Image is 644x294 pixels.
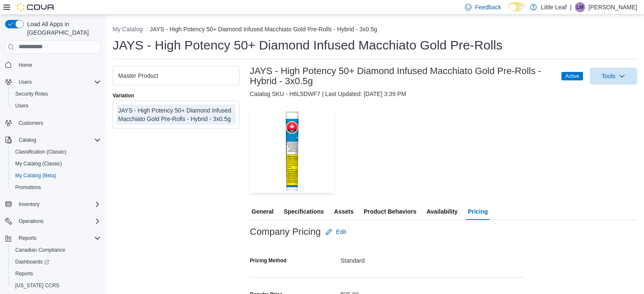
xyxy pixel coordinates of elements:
span: Edit [336,228,346,236]
a: Promotions [12,182,44,192]
button: My Catalog (Beta) [8,170,104,181]
span: Tools [602,72,616,80]
div: Catalog SKU - H6L5DWF7 | Last Updated: [DATE] 3:39 PM [250,90,637,98]
span: Reports [15,233,101,243]
span: Load All Apps in [GEOGRAPHIC_DATA] [24,20,101,37]
div: JAYS - High Potency 50+ Diamond Infused Macchiato Gold Pre-Rolls - Hybrid - 3x0.5g [118,106,234,123]
span: Catalog [15,135,101,145]
span: Home [15,60,101,70]
button: JAYS - High Potency 50+ Diamond Infused Macchiato Gold Pre-Rolls - Hybrid - 3x0.5g [150,26,377,33]
span: My Catalog (Classic) [12,159,101,169]
a: [US_STATE] CCRS [12,280,63,291]
button: Operations [15,216,47,226]
span: Promotions [15,184,41,191]
span: Users [19,79,32,85]
button: Reports [2,232,104,244]
button: Inventory [2,198,104,210]
nav: An example of EuiBreadcrumbs [113,25,637,35]
span: Security Roles [12,89,101,99]
span: Customers [19,120,43,126]
button: Customers [2,117,104,129]
span: Operations [19,218,44,225]
a: Canadian Compliance [12,245,69,255]
span: Dark Mode [508,11,509,12]
span: Active [561,72,583,80]
span: My Catalog (Beta) [12,170,101,181]
button: Reports [8,268,104,280]
span: Washington CCRS [12,280,101,291]
a: Dashboards [8,256,104,268]
span: Active [565,72,579,80]
span: Promotions [12,182,101,192]
div: Master Product [118,71,234,80]
button: Security Roles [8,88,104,100]
button: Classification (Classic) [8,146,104,158]
img: Cova [17,3,55,11]
span: Operations [15,216,101,226]
span: Inventory [15,199,101,209]
button: Home [2,59,104,71]
p: [PERSON_NAME] [589,2,637,12]
button: Users [15,77,35,87]
span: Reports [12,269,101,279]
button: My Catalog [113,26,143,33]
button: Users [2,76,104,88]
span: [US_STATE] CCRS [15,282,59,289]
div: Leanne McPhie [575,2,585,12]
span: Canadian Compliance [12,245,101,255]
button: My Catalog (Classic) [8,158,104,170]
span: Assets [334,203,354,220]
span: Security Roles [15,91,48,97]
div: Standard [341,254,525,264]
input: Dark Mode [508,3,526,11]
span: Users [12,101,101,111]
a: Users [12,101,32,111]
a: Reports [12,269,36,279]
span: Home [19,62,32,69]
button: Users [8,100,104,112]
h1: JAYS - High Potency 50+ Diamond Infused Macchiato Gold Pre-Rolls [113,37,503,54]
label: Pricing Method [250,257,287,264]
span: Classification (Classic) [12,147,101,157]
span: Customers [15,118,101,128]
a: Security Roles [12,89,51,99]
a: Home [15,60,36,70]
span: Catalog [19,137,36,143]
button: Inventory [15,199,43,209]
span: LM [577,2,584,12]
p: | [570,2,572,12]
a: My Catalog (Classic) [12,159,66,169]
span: Classification (Classic) [15,148,66,155]
a: Classification (Classic) [12,147,70,157]
span: My Catalog (Beta) [15,172,56,179]
span: General [252,203,274,220]
a: Dashboards [12,257,53,267]
img: Image for JAYS - High Potency 50+ Diamond Infused Macchiato Gold Pre-Rolls - Hybrid - 3x0.5g [250,108,334,193]
span: Availability [426,203,457,220]
span: Inventory [19,201,39,208]
button: Operations [2,215,104,227]
span: Users [15,102,28,109]
span: Feedback [475,3,501,11]
button: Edit [322,223,349,240]
button: Catalog [2,134,104,146]
a: Customers [15,118,47,128]
a: My Catalog (Beta) [12,170,60,181]
span: Reports [15,270,33,277]
span: Pricing [468,203,488,220]
span: Reports [19,235,36,242]
span: Product Behaviors [364,203,416,220]
button: Tools [590,68,637,85]
label: Variation [113,92,134,99]
button: Reports [15,233,40,243]
span: My Catalog (Classic) [15,160,62,167]
p: Little Leaf [541,2,567,12]
h3: JAYS - High Potency 50+ Diamond Infused Macchiato Gold Pre-Rolls - Hybrid - 3x0.5g [250,66,553,86]
span: Specifications [284,203,324,220]
button: Promotions [8,181,104,193]
span: Users [15,77,101,87]
h3: Company Pricing [250,227,321,237]
span: Dashboards [15,258,49,265]
button: Canadian Compliance [8,244,104,256]
span: Dashboards [12,257,101,267]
